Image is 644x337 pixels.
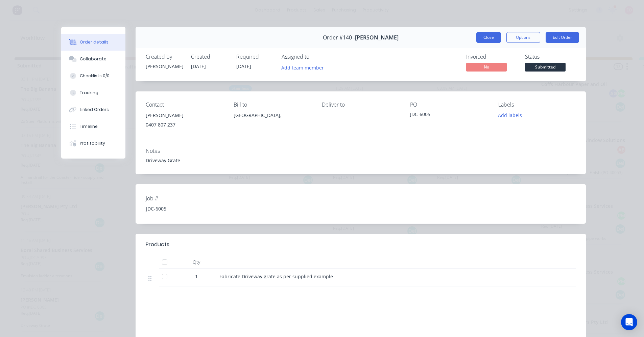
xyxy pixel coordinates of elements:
[191,54,228,60] div: Created
[80,56,106,62] div: Collaborate
[176,255,217,269] div: Qty
[61,67,125,84] button: Checklists 0/0
[195,273,198,280] span: 1
[146,111,223,120] div: [PERSON_NAME]
[61,34,125,51] button: Order details
[466,54,517,60] div: Invoiced
[146,54,183,60] div: Created by
[236,63,251,69] span: [DATE]
[146,102,223,108] div: Contact
[234,111,311,120] div: [GEOGRAPHIC_DATA],
[80,123,98,130] div: Timeline
[525,63,566,73] button: Submitted
[61,118,125,135] button: Timeline
[146,63,183,70] div: [PERSON_NAME]
[410,111,487,120] div: JDC-6005
[146,194,230,202] label: Job #
[61,101,125,118] button: Linked Orders
[80,107,109,113] div: Linked Orders
[146,148,576,154] div: Notes
[282,63,328,72] button: Add team member
[322,102,399,108] div: Deliver to
[146,157,576,164] div: Driveway Grate
[410,102,487,108] div: PO
[234,102,311,108] div: Bill to
[146,241,169,249] div: Products
[61,135,125,152] button: Profitability
[525,54,576,60] div: Status
[80,39,109,45] div: Order details
[191,63,206,69] span: [DATE]
[234,111,311,132] div: [GEOGRAPHIC_DATA],
[476,32,501,43] button: Close
[146,111,223,132] div: [PERSON_NAME]0407 807 237
[621,314,637,330] div: Open Intercom Messenger
[495,111,526,120] button: Add labels
[146,120,223,130] div: 0407 807 237
[546,32,579,43] button: Edit Order
[525,63,566,71] span: Submitted
[61,84,125,101] button: Tracking
[141,204,225,214] div: JDC-6005
[282,54,349,60] div: Assigned to
[466,63,507,71] span: No
[236,54,273,60] div: Required
[355,34,399,41] span: [PERSON_NAME]
[61,51,125,67] button: Collaborate
[323,34,355,41] span: Order #140 -
[506,32,540,43] button: Options
[80,140,105,146] div: Profitability
[498,102,576,108] div: Labels
[278,63,327,72] button: Add team member
[219,273,333,280] span: Fabricate Driveway grate as per supplied example
[80,73,110,79] div: Checklists 0/0
[80,90,98,96] div: Tracking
